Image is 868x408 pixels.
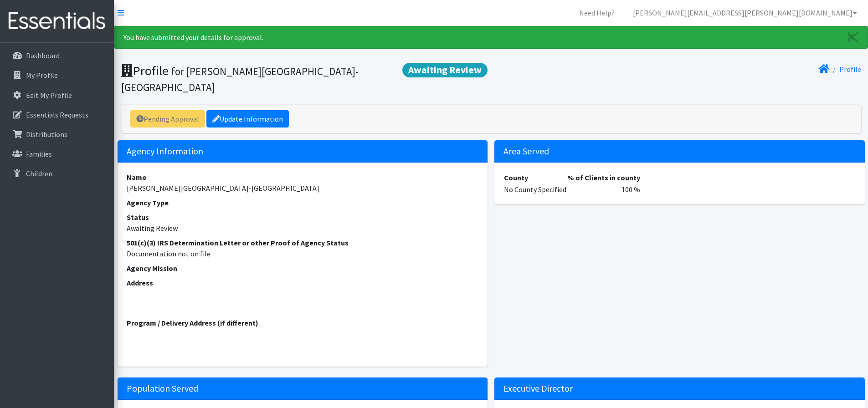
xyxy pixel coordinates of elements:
[567,172,641,184] th: % of Clients in county
[4,106,110,124] a: Essentials Requests
[26,130,67,139] p: Distributions
[494,377,865,400] h5: Executive Director
[26,149,52,158] p: Families
[127,278,153,287] strong: Address
[114,26,868,49] div: You have submitted your details for approval.
[127,248,479,259] dd: Documentation not on file
[127,212,479,223] dt: Status
[127,318,258,327] strong: Program / Delivery Address (if different)
[118,140,488,163] h5: Agency Information
[567,184,641,195] td: 100 %
[26,169,52,178] p: Children
[127,223,479,234] dd: Awaiting Review
[572,4,622,22] a: Need Help?
[127,183,479,194] dd: [PERSON_NAME][GEOGRAPHIC_DATA]-[GEOGRAPHIC_DATA]
[4,66,110,84] a: My Profile
[626,4,864,22] a: [PERSON_NAME][EMAIL_ADDRESS][PERSON_NAME][DOMAIN_NAME]
[26,91,72,100] p: Edit My Profile
[4,86,110,104] a: Edit My Profile
[26,71,58,80] p: My Profile
[127,197,479,208] dt: Agency Type
[503,184,567,195] td: No County Specified
[26,51,60,60] p: Dashboard
[127,237,479,248] dt: 501(c)(3) IRS Determination Letter or other Proof of Agency Status
[4,125,110,143] a: Distributions
[838,26,868,48] a: Close
[26,110,88,119] p: Essentials Requests
[503,172,567,184] th: County
[127,263,479,274] dt: Agency Mission
[494,140,865,163] h5: Area Served
[127,172,479,183] dt: Name
[4,46,110,65] a: Dashboard
[121,63,488,94] h1: Profile
[4,145,110,163] a: Families
[4,164,110,183] a: Children
[121,65,359,94] small: for [PERSON_NAME][GEOGRAPHIC_DATA]-[GEOGRAPHIC_DATA]
[4,6,110,36] img: HumanEssentials
[118,377,488,400] h5: Population Served
[839,65,861,74] a: Profile
[206,110,289,127] a: Update Information
[402,63,488,77] span: Awaiting Review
